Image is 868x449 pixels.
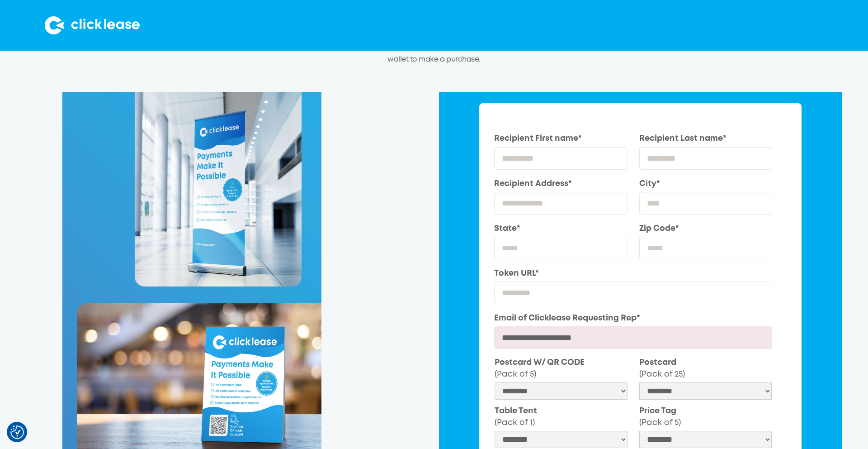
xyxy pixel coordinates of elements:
label: Zip Code* [639,223,773,234]
label: Price Tag [639,405,772,429]
span: (Pack of 5) [639,419,681,426]
span: (Pack of 5) [495,371,536,378]
img: Clicklease logo [45,16,140,34]
span: (Pack of 1) [495,419,535,426]
label: Postcard [639,357,772,380]
label: Recipient First name* [494,133,627,144]
label: State* [494,223,627,234]
span: (Pack of 25) [639,371,685,378]
img: Revisit consent button [10,425,24,439]
label: City* [639,178,773,190]
label: Email of Clicklease Requesting Rep* [494,312,772,324]
label: Recipient Last name* [639,133,773,144]
label: Table Tent [495,405,627,429]
button: Consent Preferences [10,425,24,439]
label: Postcard W/ QR CODE [495,357,627,380]
label: Recipient Address* [494,178,627,190]
label: Token URL* [494,267,772,279]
